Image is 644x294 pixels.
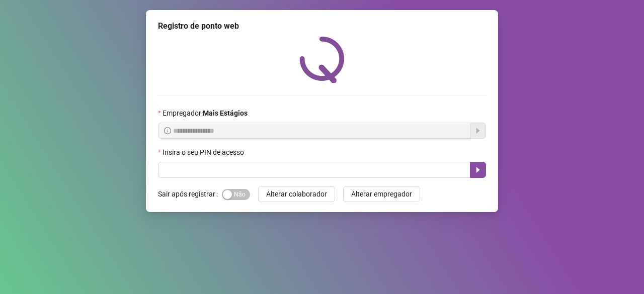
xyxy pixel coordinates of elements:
[266,188,327,200] span: Alterar colaborador
[258,186,335,202] button: Alterar colaborador
[164,127,171,134] span: info-circle
[163,108,248,119] span: Empregador :
[203,109,248,117] strong: Mais Estágios
[158,147,251,158] label: Insira o seu PIN de acesso
[158,20,486,32] div: Registro de ponto web
[343,186,420,202] button: Alterar empregador
[158,186,222,202] label: Sair após registrar
[351,188,412,200] span: Alterar empregador
[299,36,345,83] img: QRPoint
[474,166,482,174] span: caret-right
